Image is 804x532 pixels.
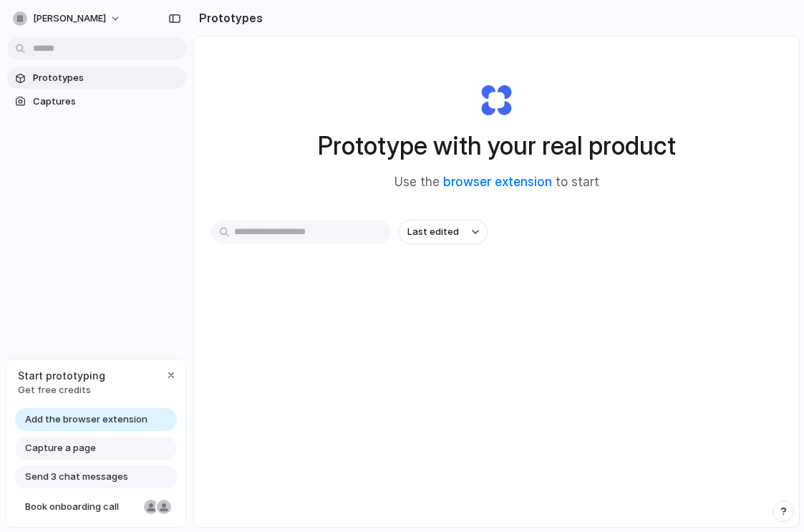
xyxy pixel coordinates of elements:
span: Get free credits [18,383,105,397]
h2: Prototypes [193,9,263,26]
a: Prototypes [7,67,186,89]
span: Use the to start [394,173,599,192]
span: Prototypes [33,71,180,85]
a: Captures [7,91,186,112]
span: Last edited [407,225,459,239]
span: Start prototyping [18,368,105,383]
span: Book onboarding call [25,500,138,514]
div: Nicole Kubica [142,498,160,516]
span: Captures [33,95,180,109]
div: Christian Iacullo [155,498,173,516]
span: Send 3 chat messages [25,470,128,484]
a: browser extension [443,175,552,189]
span: [PERSON_NAME] [33,11,106,26]
h1: Prototype with your real product [318,127,676,165]
span: Add the browser extension [25,412,147,427]
span: Capture a page [25,441,96,455]
button: Last edited [399,220,488,244]
button: [PERSON_NAME] [7,7,128,30]
a: Book onboarding call [15,495,177,518]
